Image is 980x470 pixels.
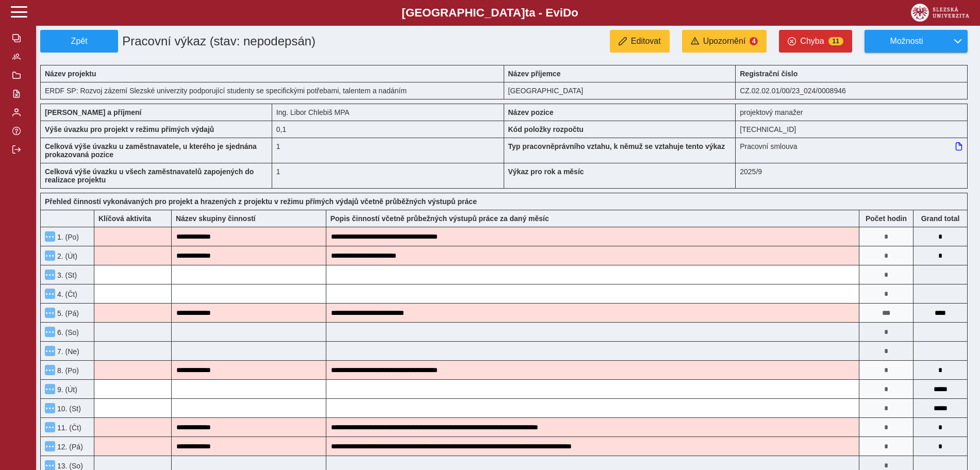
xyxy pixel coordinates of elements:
button: Menu [45,231,55,242]
div: [TECHNICAL_ID] [736,121,968,138]
button: Chyba11 [779,30,852,53]
span: 10. (St) [55,405,81,413]
div: 1 [272,138,504,163]
b: Popis činností včetně průbežných výstupů práce za daný měsíc [330,214,549,223]
button: Zpět [40,30,118,53]
span: 12. (Pá) [55,443,83,451]
span: 6. (So) [55,328,79,337]
button: Menu [45,346,55,356]
span: 5. (Pá) [55,309,79,317]
button: Editovat [610,30,670,53]
b: Název projektu [45,70,96,78]
b: Název pozice [508,108,554,116]
button: Menu [45,441,55,451]
span: D [563,6,571,19]
span: 8. (Po) [55,366,79,375]
b: [GEOGRAPHIC_DATA] a - Evi [31,6,949,20]
div: 0,8 h / den. 4 h / týden. [272,121,504,138]
span: Možnosti [873,37,940,46]
b: Typ pracovněprávního vztahu, k němuž se vztahuje tento výkaz [508,142,725,150]
h1: Pracovní výkaz (stav: nepodepsán) [118,30,430,53]
b: Kód položky rozpočtu [508,125,584,133]
b: Suma za den přes všechny výkazy [913,214,967,223]
b: Klíčová aktivita [98,214,151,223]
span: Editovat [631,37,661,46]
span: o [571,6,578,19]
b: Přehled činností vykonávaných pro projekt a hrazených z projektu v režimu přímých výdajů včetně p... [45,197,477,206]
div: projektový manažer [736,104,968,121]
div: ERDF SP: Rozvoj zázemí Slezské univerzity podporující studenty se specifickými potřebami, talente... [40,82,504,99]
span: 2. (Út) [55,252,77,260]
b: Celková výše úvazku u zaměstnavatele, u kterého je sjednána prokazovaná pozice [45,142,257,159]
button: Menu [45,327,55,337]
b: [PERSON_NAME] a příjmení [45,108,141,116]
button: Menu [45,365,55,375]
button: Menu [45,270,55,280]
button: Menu [45,384,55,394]
span: 11. (Čt) [55,424,81,432]
div: 1 [272,163,504,189]
span: 11 [828,37,843,45]
button: Možnosti [865,30,948,53]
span: 3. (St) [55,271,77,279]
span: Zpět [45,37,113,46]
button: Menu [45,289,55,299]
b: Název příjemce [508,70,561,78]
span: Chyba [800,37,824,46]
span: 4. (Čt) [55,290,77,298]
b: Celková výše úvazku u všech zaměstnavatelů zapojených do realizace projektu [45,167,254,184]
b: Registrační číslo [740,70,798,78]
div: [GEOGRAPHIC_DATA] [504,82,736,99]
div: Pracovní smlouva [736,138,968,163]
div: CZ.02.02.01/00/23_024/0008946 [736,82,968,99]
b: Výše úvazku pro projekt v režimu přímých výdajů [45,125,214,133]
span: 7. (Ne) [55,347,79,356]
button: Menu [45,308,55,318]
span: 1. (Po) [55,233,79,241]
span: 9. (Út) [55,385,77,394]
img: logo_web_su.png [911,4,969,22]
b: Výkaz pro rok a měsíc [508,167,584,176]
b: Počet hodin [859,214,913,223]
button: Menu [45,403,55,413]
span: 13. (So) [55,462,83,470]
button: Upozornění4 [682,30,767,53]
div: 2025/9 [736,163,968,189]
span: Upozornění [703,37,746,46]
span: 4 [750,37,758,45]
span: t [525,6,528,19]
button: Menu [45,422,55,432]
div: Ing. Libor Chlebiš MPA [272,104,504,121]
button: Menu [45,250,55,261]
b: Název skupiny činností [176,214,256,223]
